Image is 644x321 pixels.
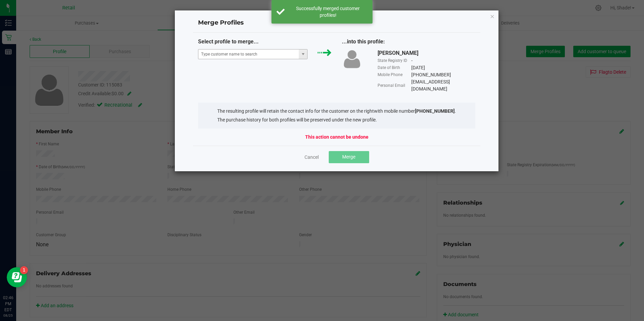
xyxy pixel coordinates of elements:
span: Merge [342,154,355,159]
div: Mobile Phone [378,72,411,78]
strong: [PHONE_NUMBER] [415,108,455,114]
img: user-icon.png [342,49,362,69]
div: [EMAIL_ADDRESS][DOMAIN_NAME] [411,78,475,93]
div: Personal Email [378,82,411,88]
button: Merge [329,151,369,163]
input: NO DATA FOUND [198,49,299,59]
div: Successfully merged customer profiles! [288,5,367,19]
div: [PHONE_NUMBER] [411,71,451,78]
span: ...into this profile: [342,38,385,45]
span: with mobile number . [374,108,456,114]
span: Select profile to merge... [198,38,259,45]
div: [PERSON_NAME] [378,49,418,57]
div: [DATE] [411,64,425,71]
div: State Registry ID [378,58,411,64]
iframe: Resource center unread badge [20,266,28,274]
li: The purchase history for both profiles will be preserved under the new profile. [217,116,456,123]
img: green_arrow.svg [318,49,331,56]
h4: Merge Profiles [198,19,476,27]
li: The resulting profile will retain the contact info for the customer on the right [217,108,456,115]
strong: This action cannot be undone [305,134,368,141]
div: Date of Birth [378,65,411,71]
button: Close [490,12,495,20]
div: - [411,57,413,64]
a: Cancel [304,154,319,160]
iframe: Resource center [7,267,27,287]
